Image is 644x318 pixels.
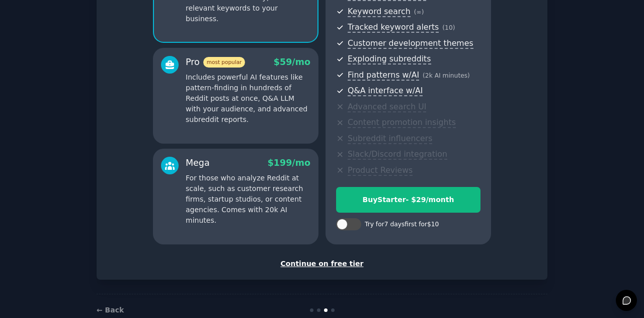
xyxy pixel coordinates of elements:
[203,57,246,68] span: most popular
[348,117,456,128] span: Content promotion insights
[97,306,124,314] a: ← Back
[268,158,310,168] span: $ 199 /mo
[186,173,310,226] p: For those who analyze Reddit at scale, such as customer research firms, startup studios, or conte...
[274,57,310,67] span: $ 59 /mo
[423,72,470,79] span: ( 2k AI minutes )
[365,220,439,229] div: Try for 7 days first for $10
[348,134,432,144] span: Subreddit influencers
[348,54,431,65] span: Exploding subreddits
[348,70,419,81] span: Find patterns w/AI
[186,72,310,125] p: Includes powerful AI features like pattern-finding in hundreds of Reddit posts at once, Q&A LLM w...
[348,7,411,17] span: Keyword search
[348,38,473,49] span: Customer development themes
[348,102,426,112] span: Advanced search UI
[186,56,245,69] div: Pro
[348,149,447,160] span: Slack/Discord integration
[442,24,455,31] span: ( 10 )
[336,187,480,213] button: BuyStarter- $29/month
[348,86,423,96] span: Q&A interface w/AI
[414,9,424,16] span: ( ∞ )
[107,259,537,269] div: Continue on free tier
[186,157,210,169] div: Mega
[348,165,413,176] span: Product Reviews
[348,22,439,33] span: Tracked keyword alerts
[337,195,480,205] div: Buy Starter - $ 29 /month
